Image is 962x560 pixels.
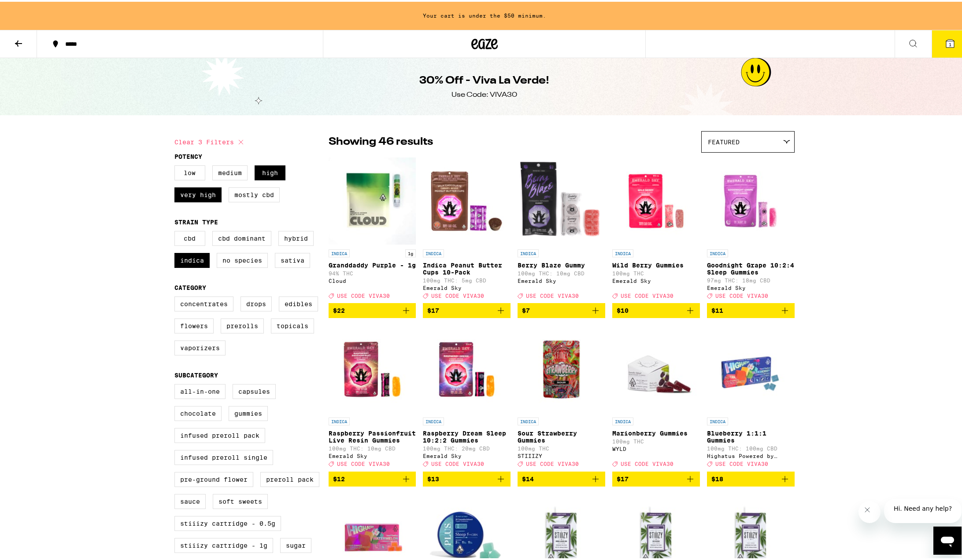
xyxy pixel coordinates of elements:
[333,305,345,312] span: $22
[621,291,673,297] span: USE CODE VIVA30
[423,444,511,450] p: 100mg THC: 20mg CBD
[518,269,605,275] p: 100mg THC: 10mg CBD
[423,155,511,243] img: Emerald Sky - Indica Peanut Butter Cups 10-Pack
[518,276,605,282] div: Emerald Sky
[174,251,210,266] label: Indica
[423,248,444,256] p: INDICA
[174,492,206,507] label: Sauce
[423,283,511,289] div: Emerald Sky
[423,301,511,316] button: Add to bag
[174,382,226,397] label: All-In-One
[431,460,484,465] span: USE CODE VIVA30
[329,260,416,267] p: Granddaddy Purple - 1g
[217,251,268,266] label: No Species
[612,155,700,243] img: Emerald Sky - Wild Berry Gummies
[174,536,273,551] label: STIIIZY Cartridge - 1g
[329,470,416,485] button: Add to bag
[213,492,268,507] label: Soft Sweets
[518,248,539,256] p: INDICA
[333,474,345,481] span: $12
[329,301,416,316] button: Add to bag
[707,248,728,256] p: INDICA
[612,323,700,469] a: Open page for Marionberry Gummies from WYLD
[423,276,511,282] p: 100mg THC: 5mg CBD
[329,276,416,282] div: Cloud
[933,525,962,553] iframe: Button to launch messaging window
[522,305,530,312] span: $7
[612,444,700,450] div: WYLD
[621,460,673,465] span: USE CODE VIVA30
[612,428,700,435] p: Marionberry Gummies
[707,444,795,450] p: 100mg THC: 100mg CBD
[229,404,268,419] label: Gummies
[174,129,246,151] button: Clear 3 filters
[708,137,740,144] span: Featured
[715,291,768,297] span: USE CODE VIVA30
[423,451,511,457] div: Emerald Sky
[174,164,205,179] label: Low
[707,276,795,282] p: 97mg THC: 18mg CBD
[949,40,951,45] span: 1
[275,251,310,266] label: Sativa
[612,470,700,485] button: Add to bag
[279,295,318,310] label: Edibles
[329,133,433,148] p: Showing 46 results
[329,451,416,457] div: Emerald Sky
[707,155,795,301] a: Open page for Goodnight Grape 10:2:4 Sleep Gummies from Emerald Sky
[707,428,795,442] p: Blueberry 1:1:1 Gummies
[174,470,253,485] label: Pre-ground Flower
[174,317,214,332] label: Flowers
[715,460,768,465] span: USE CODE VIVA30
[255,164,285,179] label: High
[711,305,723,312] span: $11
[221,317,264,332] label: Prerolls
[174,514,281,529] label: STIIIZY Cartridge - 0.5g
[612,276,700,282] div: Emerald Sky
[427,474,439,481] span: $13
[329,155,416,243] img: Cloud - Granddaddy Purple - 1g
[427,305,439,312] span: $17
[423,416,444,424] p: INDICA
[174,186,222,201] label: Very High
[423,260,511,274] p: Indica Peanut Butter Cups 10-Pack
[612,248,633,256] p: INDICA
[451,88,517,98] div: Use Code: VIVA30
[617,474,629,481] span: $17
[707,470,795,485] button: Add to bag
[212,229,271,244] label: CBD Dominant
[707,451,795,457] div: Highatus Powered by Cannabiotix
[518,155,605,243] img: Emerald Sky - Berry Blaze Gummy
[518,470,605,485] button: Add to bag
[707,323,795,469] a: Open page for Blueberry 1:1:1 Gummies from Highatus Powered by Cannabiotix
[271,317,314,332] label: Topicals
[174,370,218,377] legend: Subcategory
[612,323,700,411] img: WYLD - Marionberry Gummies
[526,291,579,297] span: USE CODE VIVA30
[707,283,795,289] div: Emerald Sky
[174,282,206,289] legend: Category
[518,155,605,301] a: Open page for Berry Blaze Gummy from Emerald Sky
[233,382,276,397] label: Capsules
[174,229,205,244] label: CBD
[174,339,226,354] label: Vaporizers
[612,155,700,301] a: Open page for Wild Berry Gummies from Emerald Sky
[229,186,280,201] label: Mostly CBD
[329,248,350,256] p: INDICA
[329,416,350,424] p: INDICA
[518,323,605,469] a: Open page for Sour Strawberry Gummies from STIIIZY
[612,260,700,267] p: Wild Berry Gummies
[707,323,795,411] img: Highatus Powered by Cannabiotix - Blueberry 1:1:1 Gummies
[518,323,605,411] img: STIIIZY - Sour Strawberry Gummies
[612,269,700,275] p: 100mg THC
[405,248,416,256] p: 1g
[329,323,416,411] img: Emerald Sky - Raspberry Passionfruit Live Resin Gummies
[518,301,605,316] button: Add to bag
[280,536,311,551] label: Sugar
[617,305,629,312] span: $10
[174,151,202,158] legend: Potency
[518,260,605,267] p: Berry Blaze Gummy
[174,426,265,441] label: Infused Preroll Pack
[329,444,416,450] p: 100mg THC: 10mg CBD
[329,428,416,442] p: Raspberry Passionfruit Live Resin Gummies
